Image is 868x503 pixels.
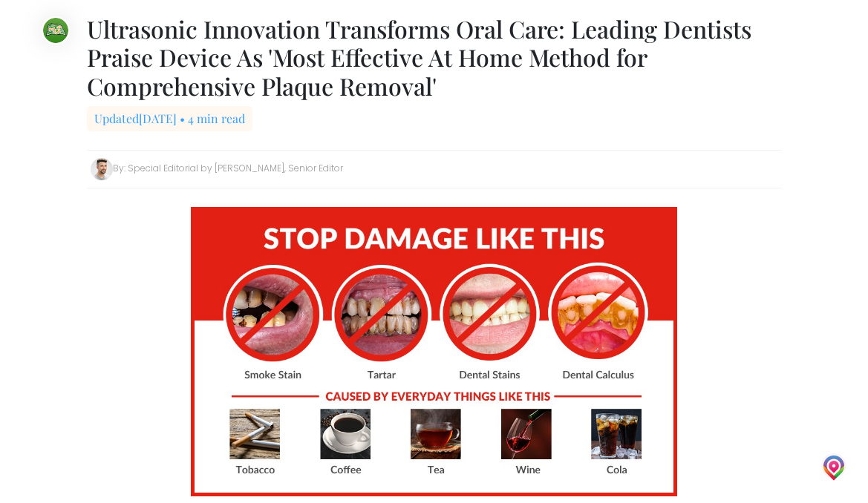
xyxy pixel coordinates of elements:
span: Updated [DATE] • 4 min read [87,106,252,131]
img: Image [91,158,113,180]
b: Ultrasonic Innovation Transforms Oral Care: Leading Dentists Praise Device As 'Most Effective At ... [87,13,751,102]
img: jcrBskumnMAAAAASUVORK5CYII= [821,453,846,481]
div: By: Special Editorial by [PERSON_NAME], Senior Editor [87,150,782,188]
img: producta1.jpg [191,207,677,496]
